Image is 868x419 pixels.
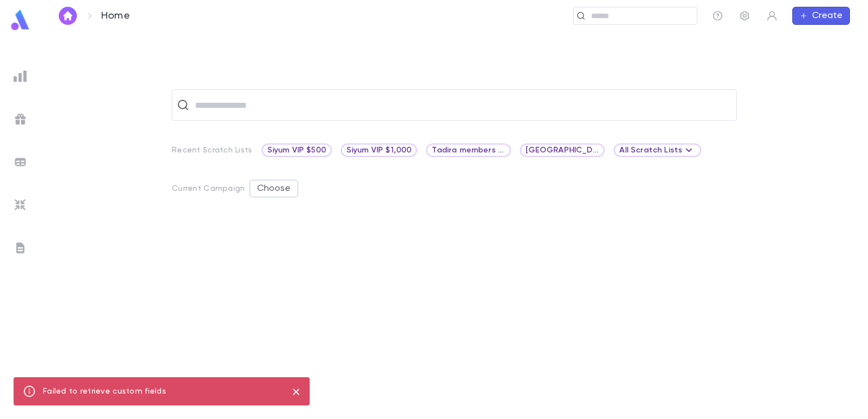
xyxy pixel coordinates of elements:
div: All Scratch Lists [614,143,701,157]
span: Siyum VIP $1,000 [342,146,416,155]
p: Recent Scratch Lists [172,146,253,155]
button: Choose [249,180,298,198]
div: Siyum VIP $1,000 [341,143,418,157]
span: Siyum VIP $500 [263,146,331,155]
img: batches_grey.339ca447c9d9533ef1741baa751efc33.svg [14,155,27,169]
p: Home [101,10,130,22]
div: [GEOGRAPHIC_DATA] Email [520,143,605,157]
img: logo [9,9,32,31]
div: All Scratch Lists [619,143,696,157]
div: Siyum VIP $500 [262,143,332,157]
img: imports_grey.530a8a0e642e233f2baf0ef88e8c9fcb.svg [14,198,27,212]
button: close [287,383,305,401]
p: Current Campaign [172,184,245,193]
div: Tadira members [DATE] [426,143,511,157]
div: Failed to retrieve custom fields [43,381,166,402]
span: [GEOGRAPHIC_DATA] Email [521,146,604,155]
img: home_white.a664292cf8c1dea59945f0da9f25487c.svg [61,11,75,20]
img: letters_grey.7941b92b52307dd3b8a917253454ce1c.svg [14,241,27,255]
span: Tadira members [DATE] [427,146,510,155]
img: campaigns_grey.99e729a5f7ee94e3726e6486bddda8f1.svg [14,112,27,126]
img: reports_grey.c525e4749d1bce6a11f5fe2a8de1b229.svg [14,69,27,83]
button: Create [792,7,850,25]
